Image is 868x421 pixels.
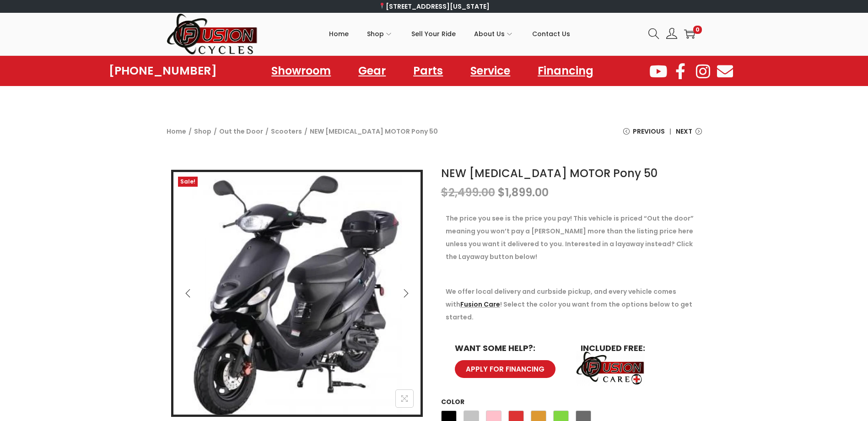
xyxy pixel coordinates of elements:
a: 0 [684,28,695,39]
a: APPLY FOR FINANCING [455,360,555,378]
span: Contact Us [532,22,570,45]
span: $ [498,185,505,200]
a: [STREET_ADDRESS][US_STATE] [378,2,490,11]
a: Next [676,125,702,145]
a: Out the Door [219,127,263,136]
a: Shop [367,13,393,54]
a: About Us [474,13,514,54]
button: Next [396,283,416,303]
a: [PHONE_NUMBER] [109,65,217,77]
span: Home [329,22,349,45]
span: / [214,125,217,138]
bdi: 2,499.00 [441,185,495,200]
p: We offer local delivery and curbside pickup, and every vehicle comes with ! Select the color you ... [446,285,697,324]
a: Sell Your Ride [411,13,456,54]
a: Shop [194,127,211,136]
a: Fusion Care [460,300,500,309]
span: APPLY FOR FINANCING [466,366,545,372]
a: Contact Us [532,13,570,54]
bdi: 1,899.00 [498,185,549,200]
span: Shop [367,22,384,45]
span: About Us [474,22,505,45]
button: Previous [178,283,198,303]
span: / [304,125,307,138]
span: $ [441,185,448,200]
span: / [265,125,269,138]
label: Color [441,397,464,406]
nav: Primary navigation [258,13,642,54]
a: Home [167,127,186,136]
span: Next [676,125,692,138]
span: Sell Your Ride [411,22,456,45]
a: Home [329,13,349,54]
a: Scooters [271,127,302,136]
a: Previous [623,125,665,145]
span: Previous [633,125,665,138]
a: Gear [349,60,395,81]
nav: Menu [262,60,603,81]
span: / [189,125,192,138]
img: Woostify retina logo [167,13,258,55]
h6: INCLUDED FREE: [581,344,688,352]
p: The price you see is the price you pay! This vehicle is priced “Out the door” meaning you won’t p... [446,212,697,263]
img: NEW TAO MOTOR Pony 50 [173,172,421,419]
img: 📍 [379,3,385,9]
a: Parts [404,60,452,81]
span: NEW [MEDICAL_DATA] MOTOR Pony 50 [310,125,438,138]
h6: WANT SOME HELP?: [455,344,562,352]
a: Service [461,60,519,81]
a: Financing [528,60,603,81]
a: Showroom [262,60,340,81]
